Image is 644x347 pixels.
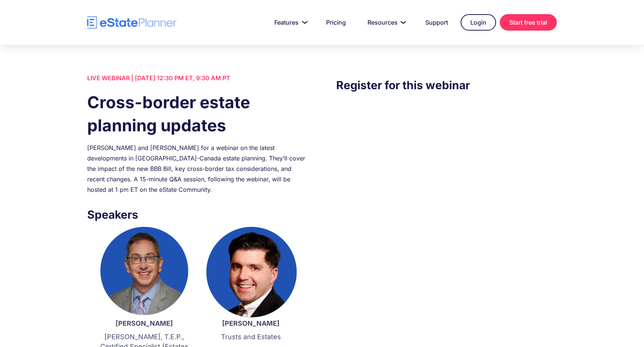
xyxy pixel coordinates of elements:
[336,76,557,94] h3: Register for this webinar
[500,14,557,31] a: Start free trial
[416,15,457,30] a: Support
[336,109,557,235] iframe: Form 0
[317,15,355,30] a: Pricing
[265,15,313,30] a: Features
[87,206,308,223] h3: Speakers
[87,16,177,29] a: home
[87,143,308,195] div: [PERSON_NAME] and [PERSON_NAME] for a webinar on the latest developments in [GEOGRAPHIC_DATA]-Can...
[116,319,173,327] strong: [PERSON_NAME]
[222,319,280,327] strong: [PERSON_NAME]
[205,332,297,342] p: Trusts and Estates
[87,91,308,137] h1: Cross-border estate planning updates
[359,15,413,30] a: Resources
[87,73,308,83] div: LIVE WEBINAR | [DATE] 12:30 PM ET, 9:30 AM PT
[461,14,496,31] a: Login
